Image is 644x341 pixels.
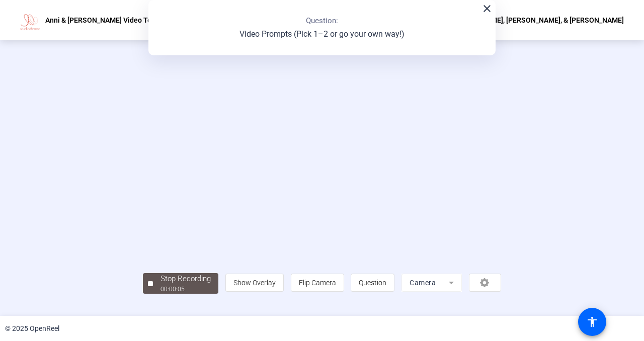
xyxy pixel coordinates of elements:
div: 00:00:05 [160,285,211,294]
span: Flip Camera [299,279,336,287]
img: OpenReel logo [20,10,40,30]
div: Stop Recording [160,273,211,285]
p: Question: [306,15,338,27]
div: © 2025 OpenReel [5,323,59,334]
button: Flip Camera [291,274,344,292]
span: Question [359,279,386,287]
mat-icon: accessibility [586,316,598,328]
mat-icon: close [481,3,493,15]
span: Show Overlay [233,279,276,287]
p: Anni & [PERSON_NAME] Video Toast [45,14,162,26]
button: Show Overlay [225,274,284,292]
button: Stop Recording00:00:05 [143,273,218,294]
button: Question [351,274,394,292]
p: Video Prompts (Pick 1–2 or go your own way!) [239,28,405,40]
